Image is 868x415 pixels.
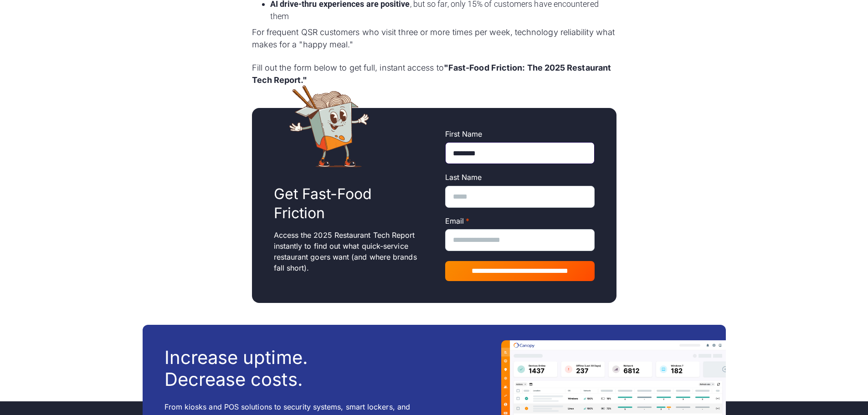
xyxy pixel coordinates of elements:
[252,61,616,86] p: Fill out the form below to get full, instant access to
[274,184,423,222] h2: Get Fast-Food Friction
[164,347,308,390] h3: Increase uptime. Decrease costs.
[445,216,464,225] span: Email
[274,230,423,273] p: Access the 2025 Restaurant Tech Report instantly to find out what quick-service restaurant goers ...
[445,173,482,182] span: Last Name
[252,26,616,51] p: For frequent QSR customers who visit three or more times per week, technology reliability what ma...
[445,129,483,138] span: First Name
